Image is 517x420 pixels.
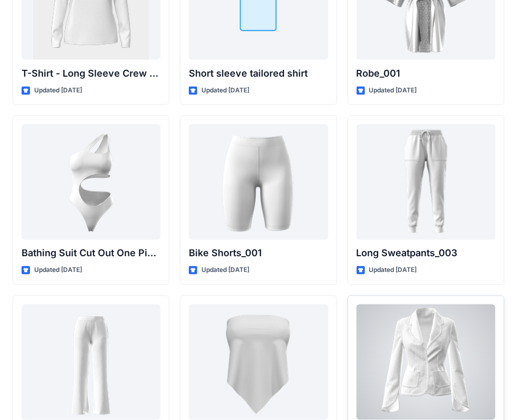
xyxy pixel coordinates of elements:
p: Updated [DATE] [34,85,82,96]
a: Bike Shorts_001 [189,124,328,240]
p: Updated [DATE] [369,85,417,96]
p: Updated [DATE] [201,85,249,96]
a: Ribbed Wide-leg Pants_001 [22,304,160,420]
p: Updated [DATE] [34,265,82,276]
p: Bathing Suit Cut Out One Piece_001 [22,246,160,261]
a: Tailored Jacket_001 [357,304,495,420]
p: Bike Shorts_001 [189,246,328,261]
a: Bathing Suit Cut Out One Piece_001 [22,124,160,240]
a: Scarf Top_001 [189,304,328,420]
p: Long Sweatpants_003 [357,246,495,261]
p: Updated [DATE] [201,265,249,276]
p: T-Shirt - Long Sleeve Crew Neck [22,66,160,81]
p: Short sleeve tailored shirt [189,66,328,81]
p: Updated [DATE] [369,265,417,276]
a: Long Sweatpants_003 [357,124,495,240]
p: Robe_001 [357,66,495,81]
